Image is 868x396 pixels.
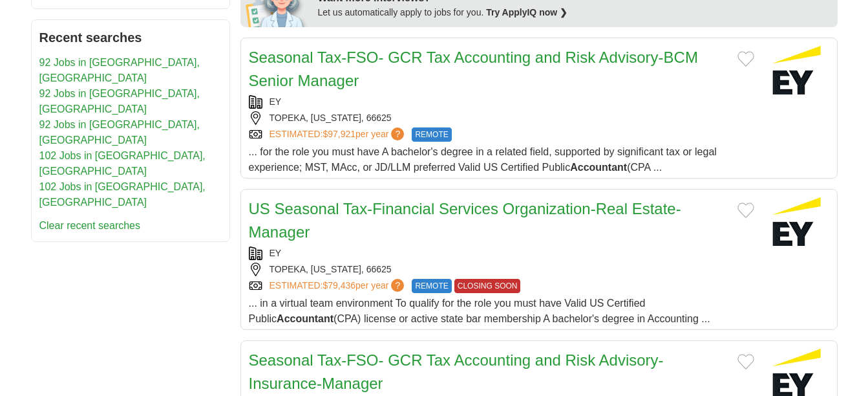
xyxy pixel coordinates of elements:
[270,279,407,293] a: ESTIMATED:$79,436per year?
[249,146,717,173] span: ... for the role you must have A bachelor's degree in a related field, supported by significant t...
[765,46,829,94] img: EY logo
[454,279,521,293] span: CLOSING SOON
[270,127,407,142] a: ESTIMATED:$97,921per year?
[277,313,333,324] strong: Accountant
[737,51,754,67] button: Add to favorite jobs
[249,111,754,125] div: TOPEKA, [US_STATE], 66625
[39,119,200,146] a: 92 Jobs in [GEOGRAPHIC_DATA], [GEOGRAPHIC_DATA]
[318,6,830,19] div: Let us automatically apply to jobs for you.
[765,197,829,246] img: EY logo
[323,280,355,291] span: $79,436
[249,263,754,276] div: TOPEKA, [US_STATE], 66625
[737,354,754,369] button: Add to favorite jobs
[391,279,404,292] span: ?
[39,57,200,83] a: 92 Jobs in [GEOGRAPHIC_DATA], [GEOGRAPHIC_DATA]
[39,28,222,47] h2: Recent searches
[570,162,627,173] strong: Accountant
[486,7,567,17] a: Try ApplyIQ now ❯
[249,298,710,324] span: ... in a virtual team environment To qualify for the role you must have Valid US Certified Public...
[270,96,282,107] a: EY
[249,200,681,241] a: US Seasonal Tax-Financial Services Organization-Real Estate-Manager
[323,129,355,139] span: $97,921
[270,248,282,258] a: EY
[391,127,404,140] span: ?
[39,88,200,115] a: 92 Jobs in [GEOGRAPHIC_DATA], [GEOGRAPHIC_DATA]
[249,351,664,392] a: Seasonal Tax-FSO- GCR Tax Accounting and Risk Advisory-Insurance-Manager
[412,279,451,293] span: REMOTE
[412,127,451,142] span: REMOTE
[39,150,206,177] a: 102 Jobs in [GEOGRAPHIC_DATA], [GEOGRAPHIC_DATA]
[39,220,141,231] a: Clear recent searches
[737,203,754,218] button: Add to favorite jobs
[39,181,206,208] a: 102 Jobs in [GEOGRAPHIC_DATA], [GEOGRAPHIC_DATA]
[249,49,698,89] a: Seasonal Tax-FSO- GCR Tax Accounting and Risk Advisory-BCM Senior Manager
